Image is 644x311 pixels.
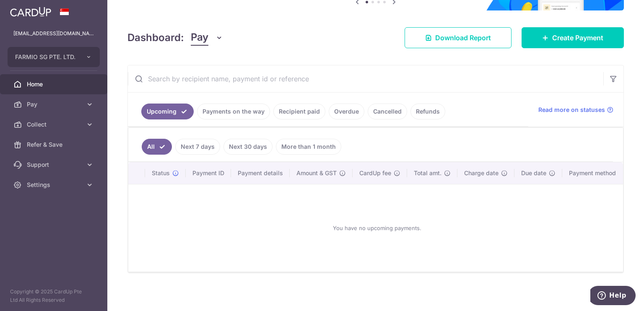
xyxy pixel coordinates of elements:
[410,104,445,119] a: Refunds
[276,139,341,155] a: More than 1 month
[191,30,208,46] span: Pay
[15,53,77,61] span: FARMIO SG PTE. LTD.
[27,100,82,109] span: Pay
[405,27,512,48] a: Download Report
[538,106,605,114] span: Read more on statuses
[414,169,441,177] span: Total amt.
[296,169,337,177] span: Amount & GST
[562,162,626,184] th: Payment method
[464,169,499,177] span: Charge date
[10,7,51,17] img: CardUp
[435,33,491,43] span: Download Report
[142,139,172,155] a: All
[127,30,184,45] h4: Dashboard:
[329,104,364,119] a: Overdue
[175,139,220,155] a: Next 7 days
[152,169,170,177] span: Status
[27,120,82,129] span: Collect
[552,33,603,43] span: Create Payment
[186,162,231,184] th: Payment ID
[8,47,100,67] button: FARMIO SG PTE. LTD.
[27,181,82,189] span: Settings
[223,139,273,155] a: Next 30 days
[538,106,613,114] a: Read more on statuses
[368,104,407,119] a: Cancelled
[128,65,603,92] input: Search by recipient name, payment id or reference
[521,169,546,177] span: Due date
[197,104,270,119] a: Payments on the way
[191,30,223,46] button: Pay
[590,286,636,307] iframe: Opens a widget where you can find more information
[231,162,290,184] th: Payment details
[141,104,194,119] a: Upcoming
[27,140,82,149] span: Refer & Save
[273,104,325,119] a: Recipient paid
[522,27,624,48] a: Create Payment
[27,80,82,88] span: Home
[27,161,82,169] span: Support
[359,169,391,177] span: CardUp fee
[13,29,94,38] p: [EMAIL_ADDRESS][DOMAIN_NAME]
[138,191,616,265] div: You have no upcoming payments.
